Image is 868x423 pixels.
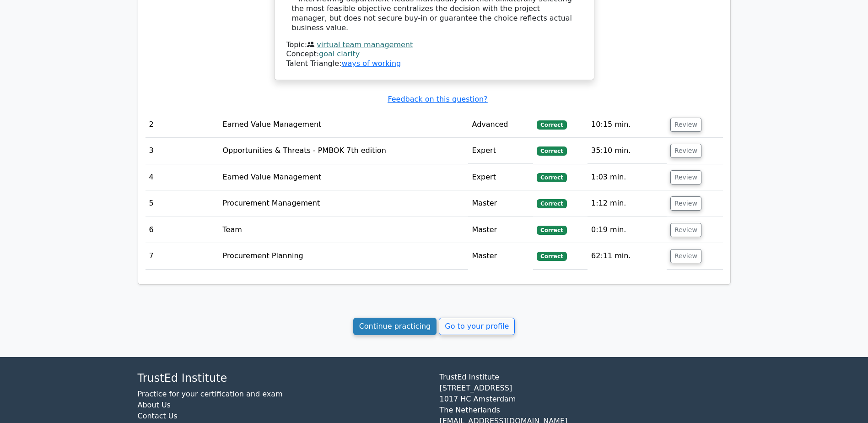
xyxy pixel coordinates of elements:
[670,196,701,211] button: Review
[439,318,515,335] a: Go to your profile
[670,223,701,237] button: Review
[388,95,487,103] a: Feedback on this question?
[670,118,701,132] button: Review
[468,243,533,269] td: Master
[146,164,219,190] td: 4
[537,120,566,130] span: Correct
[537,173,566,182] span: Correct
[341,59,401,68] a: ways of working
[588,190,667,217] td: 1:12 min.
[138,401,171,409] a: About Us
[286,40,582,69] div: Talent Triangle:
[138,412,178,420] a: Contact Us
[588,138,667,164] td: 35:10 min.
[537,146,566,156] span: Correct
[588,243,667,269] td: 62:11 min.
[146,217,219,243] td: 6
[670,249,701,263] button: Review
[468,138,533,164] td: Expert
[319,49,360,58] a: goal clarity
[537,199,566,208] span: Correct
[588,164,667,190] td: 1:03 min.
[219,217,469,243] td: Team
[317,40,413,49] a: virtual team management
[286,49,582,59] div: Concept:
[588,112,667,138] td: 10:15 min.
[588,217,667,243] td: 0:19 min.
[138,390,283,398] a: Practice for your certification and exam
[537,226,566,235] span: Correct
[468,190,533,217] td: Master
[219,164,469,190] td: Earned Value Management
[670,170,701,184] button: Review
[138,372,429,385] h4: TrustEd Institute
[537,252,566,261] span: Correct
[286,40,582,50] div: Topic:
[219,112,469,138] td: Earned Value Management
[468,164,533,190] td: Expert
[146,243,219,269] td: 7
[146,112,219,138] td: 2
[468,217,533,243] td: Master
[146,138,219,164] td: 3
[219,138,469,164] td: Opportunities & Threats - PMBOK 7th edition
[670,144,701,158] button: Review
[219,190,469,217] td: Procurement Management
[353,318,437,335] a: Continue practicing
[146,190,219,217] td: 5
[219,243,469,269] td: Procurement Planning
[468,112,533,138] td: Advanced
